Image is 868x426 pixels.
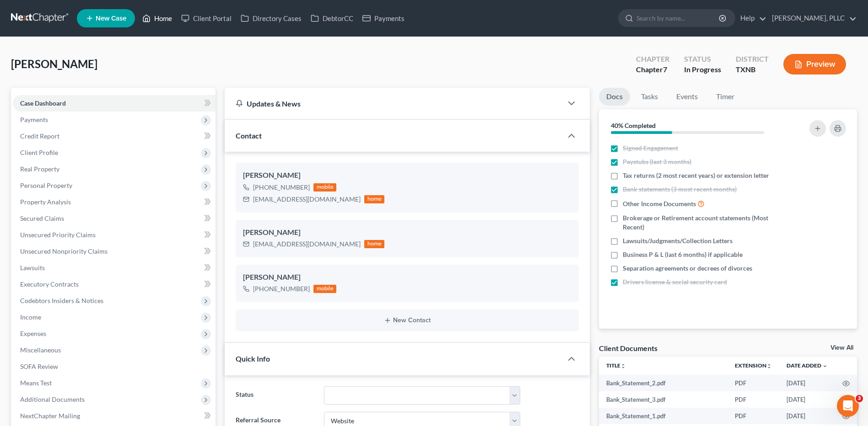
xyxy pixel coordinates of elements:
span: New Case [96,15,126,22]
div: Client Documents [599,343,658,353]
td: [DATE] [779,408,835,424]
span: Contact [236,131,262,140]
button: New Contact [243,317,571,324]
span: Codebtors Insiders & Notices [20,297,103,304]
div: District [736,54,769,64]
td: [DATE] [779,375,835,391]
a: Help [736,10,766,27]
span: Bank statements (3 most recent months) [623,185,737,194]
span: Additional Documents [20,395,85,403]
span: 3 [856,395,863,402]
div: home [364,195,384,203]
span: Real Property [20,165,59,173]
button: Preview [783,54,846,75]
span: Separation agreements or decrees of divorces [623,264,752,273]
span: Brokerage or Retirement account statements (Most Recent) [623,213,785,232]
span: Unsecured Nonpriority Claims [20,247,108,255]
span: Personal Property [20,181,72,189]
span: Paystubs (last 3 months) [623,157,691,166]
div: [PERSON_NAME] [243,272,571,283]
span: 7 [663,65,667,74]
i: expand_more [822,363,828,369]
span: Client Profile [20,149,58,156]
a: Lawsuits [13,260,216,276]
strong: 40% Completed [611,122,656,129]
div: [EMAIL_ADDRESS][DOMAIN_NAME] [253,195,361,204]
a: [PERSON_NAME], PLLC [767,10,857,27]
a: Property Analysis [13,194,216,210]
div: Chapter [636,54,669,64]
a: Events [669,88,705,106]
a: Directory Cases [236,10,306,27]
a: SOFA Review [13,358,216,375]
div: [PHONE_NUMBER] [253,284,310,293]
span: Credit Report [20,132,59,140]
a: View All [830,345,853,351]
a: Timer [709,88,742,106]
div: In Progress [684,64,721,75]
div: [PERSON_NAME] [243,170,571,181]
span: Other Income Documents [623,199,696,208]
span: NextChapter Mailing [20,412,80,420]
span: Secured Claims [20,214,64,222]
span: Unsecured Priority Claims [20,231,96,239]
iframe: Intercom live chat [837,395,859,417]
td: PDF [728,375,779,391]
td: Bank_Statement_2.pdf [599,375,728,391]
div: home [364,240,384,248]
span: Payments [20,116,48,123]
span: Property Analysis [20,198,71,206]
div: [PERSON_NAME] [243,227,571,238]
span: Lawsuits/Judgments/Collection Letters [623,236,733,245]
a: Unsecured Priority Claims [13,227,216,243]
div: TXNB [736,64,769,75]
span: Executory Contracts [20,280,79,288]
span: Income [20,313,41,321]
a: Payments [358,10,409,27]
a: Client Portal [177,10,236,27]
a: Extensionunfold_more [735,362,772,369]
div: mobile [313,285,336,293]
span: [PERSON_NAME] [11,57,97,70]
div: mobile [313,183,336,192]
td: [DATE] [779,391,835,408]
div: [PHONE_NUMBER] [253,183,310,192]
a: Credit Report [13,128,216,144]
td: PDF [728,391,779,408]
i: unfold_more [620,363,626,369]
a: DebtorCC [306,10,358,27]
span: Case Dashboard [20,99,66,107]
td: PDF [728,408,779,424]
a: Date Added expand_more [787,362,828,369]
a: Unsecured Nonpriority Claims [13,243,216,260]
a: Executory Contracts [13,276,216,293]
span: Signed Engagement [623,144,678,153]
span: Quick Info [236,354,270,363]
a: Home [138,10,177,27]
span: SOFA Review [20,362,58,370]
i: unfold_more [766,363,772,369]
a: NextChapter Mailing [13,408,216,424]
span: Means Test [20,379,52,387]
a: Secured Claims [13,210,216,227]
span: Expenses [20,330,46,337]
div: Updates & News [236,99,551,108]
label: Status [231,386,319,405]
div: Chapter [636,64,669,75]
span: Business P & L (last 6 months) if applicable [623,250,743,259]
a: Tasks [634,88,665,106]
a: Case Dashboard [13,95,216,112]
span: Lawsuits [20,264,45,272]
span: Tax returns (2 most recent years) or extension letter [623,171,769,180]
span: Miscellaneous [20,346,61,354]
a: Titleunfold_more [606,362,626,369]
span: Drivers license & social security card [623,277,727,287]
div: [EMAIL_ADDRESS][DOMAIN_NAME] [253,240,361,249]
input: Search by name... [636,10,720,27]
a: Docs [599,88,630,106]
td: Bank_Statement_3.pdf [599,391,728,408]
td: Bank_Statement_1.pdf [599,408,728,424]
div: Status [684,54,721,64]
